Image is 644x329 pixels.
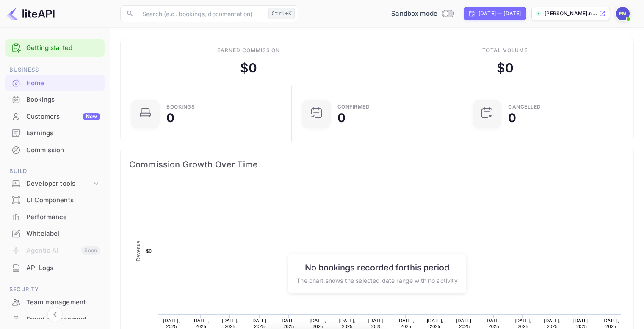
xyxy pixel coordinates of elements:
text: [DATE], 2025 [603,318,619,329]
span: Commission Growth Over Time [129,158,625,171]
text: [DATE], 2025 [515,318,531,329]
input: Search (e.g. bookings, documentation) [137,5,265,22]
img: Francis Mwangi [616,7,630,20]
div: Bookings [166,104,195,109]
text: [DATE], 2025 [310,318,326,329]
div: Performance [5,209,105,226]
a: Home [5,75,105,91]
text: [DATE], 2025 [339,318,356,329]
a: CustomersNew [5,109,105,124]
img: LiteAPI logo [7,7,55,20]
div: $ 0 [497,59,514,78]
text: [DATE], 2025 [573,318,590,329]
div: Fraud management [26,315,100,324]
button: Collapse navigation [47,307,63,322]
div: Team management [5,294,105,311]
span: Business [5,65,105,75]
div: Earned commission [217,47,280,54]
div: Commission [26,145,100,155]
div: CANCELLED [508,104,541,109]
div: UI Components [5,192,105,209]
text: [DATE], 2025 [280,318,297,329]
text: [DATE], 2025 [544,318,561,329]
text: [DATE], 2025 [222,318,238,329]
a: Bookings [5,92,105,107]
div: Home [5,75,105,92]
a: API Logs [5,260,105,276]
div: Ctrl+K [268,8,295,19]
text: [DATE], 2025 [368,318,385,329]
div: Team management [26,298,100,307]
div: Switch to Production mode [388,9,457,19]
div: Home [26,78,100,88]
a: Commission [5,142,105,158]
div: 0 [166,112,174,124]
div: Confirmed [337,104,370,109]
div: Earnings [5,125,105,142]
div: Earnings [26,128,100,138]
a: Getting started [26,43,100,53]
text: Revenue [135,240,141,261]
span: Sandbox mode [391,9,437,19]
a: UI Components [5,192,105,208]
div: Getting started [5,39,105,57]
a: Fraud management [5,311,105,327]
div: Whitelabel [26,229,100,239]
span: Build [5,167,105,176]
text: [DATE], 2025 [251,318,268,329]
text: [DATE], 2025 [398,318,414,329]
div: Whitelabel [5,226,105,242]
p: The chart shows the selected date range with no activity [296,276,457,284]
text: [DATE], 2025 [163,318,180,329]
a: Earnings [5,125,105,141]
div: API Logs [26,263,100,273]
a: Whitelabel [5,226,105,241]
text: $0 [146,248,152,254]
p: [PERSON_NAME].n... [544,10,597,17]
div: Bookings [5,92,105,108]
a: Performance [5,209,105,225]
div: Developer tools [26,179,92,189]
div: [DATE] — [DATE] [478,10,521,17]
div: $ 0 [240,59,257,78]
div: Commission [5,142,105,159]
div: Bookings [26,95,100,105]
div: New [83,113,100,120]
div: Developer tools [5,176,105,191]
div: UI Components [26,195,100,205]
a: Team management [5,294,105,310]
div: API Logs [5,260,105,276]
h6: No bookings recorded for this period [296,262,457,272]
text: [DATE], 2025 [193,318,209,329]
div: Performance [26,212,100,222]
div: 0 [337,112,345,124]
div: 0 [508,112,516,124]
text: [DATE], 2025 [456,318,473,329]
div: Total volume [482,47,528,54]
div: CustomersNew [5,109,105,125]
div: Click to change the date range period [464,7,526,20]
span: Security [5,285,105,294]
div: Customers [26,112,100,122]
text: [DATE], 2025 [427,318,443,329]
text: [DATE], 2025 [486,318,502,329]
